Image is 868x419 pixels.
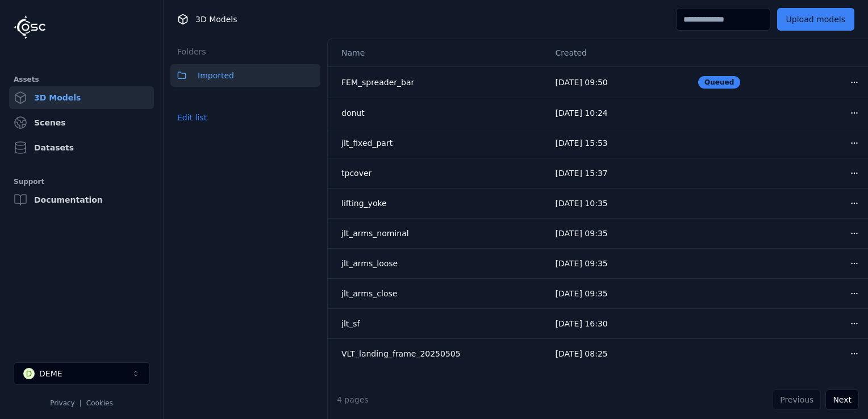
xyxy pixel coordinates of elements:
div: DEME [39,368,62,379]
span: [DATE] 09:50 [556,78,608,87]
span: [DATE] 09:35 [556,259,608,268]
div: jlt_arms_close [341,288,537,299]
span: [DATE] 10:24 [556,108,608,118]
span: 4 pages [337,395,369,404]
span: [DATE] 15:53 [556,139,608,148]
button: Edit list [170,107,214,128]
span: [DATE] 08:25 [556,349,608,358]
span: [DATE] 15:37 [556,169,608,178]
span: [DATE] 16:30 [556,319,608,328]
th: Created [546,39,690,66]
div: Support [14,175,149,188]
div: donut [341,107,537,119]
div: jlt_fixed_part [341,137,537,149]
th: Name [328,39,546,66]
div: Assets [14,73,149,86]
span: 3D Models [195,14,237,25]
button: Select a workspace [14,362,150,385]
span: [DATE] 10:35 [556,199,608,208]
div: D [23,368,35,379]
span: Imported [198,69,234,82]
img: Logo [14,15,45,39]
div: Queued [698,76,740,89]
div: tpcover [341,167,537,179]
span: | [80,399,82,407]
div: lifting_yoke [341,198,537,209]
a: Privacy [50,399,74,407]
a: Cookies [86,399,113,407]
a: Documentation [9,188,154,211]
div: jlt_arms_nominal [341,228,537,239]
h3: Folders [170,46,206,57]
a: Scenes [9,111,154,134]
div: jlt_sf [341,318,537,329]
button: Next [825,389,859,410]
span: [DATE] 09:35 [556,289,608,298]
div: VLT_landing_frame_20250505 [341,348,537,359]
span: [DATE] 09:35 [556,229,608,238]
div: jlt_arms_loose [341,258,537,269]
a: Datasets [9,136,154,159]
button: Imported [170,64,320,87]
button: Upload models [777,8,854,31]
div: FEM_spreader_bar [341,77,537,88]
a: 3D Models [9,86,154,109]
